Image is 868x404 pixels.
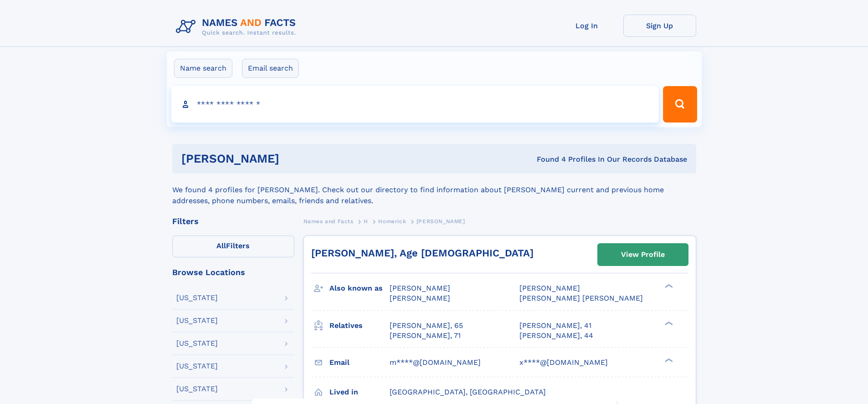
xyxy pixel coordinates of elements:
div: ❯ [663,320,673,326]
h3: Email [329,355,390,370]
a: Sign Up [623,15,696,37]
span: All [216,241,226,250]
a: [PERSON_NAME], 41 [519,321,591,331]
button: Search Button [663,86,697,123]
a: View Profile [598,244,688,266]
h3: Lived in [329,384,390,400]
div: View Profile [621,244,665,265]
img: Logo Names and Facts [172,15,303,39]
a: [PERSON_NAME], 65 [390,321,463,331]
a: [PERSON_NAME], Age [DEMOGRAPHIC_DATA] [311,247,534,259]
span: [PERSON_NAME] [390,294,450,302]
div: ❯ [663,357,673,363]
a: H [364,215,368,227]
input: search input [171,86,659,123]
span: [PERSON_NAME] [PERSON_NAME] [519,294,643,302]
span: Homerick [378,218,406,225]
span: [PERSON_NAME] [416,218,465,225]
a: Log In [550,15,623,37]
label: Name search [174,59,232,78]
div: We found 4 profiles for [PERSON_NAME]. Check out our directory to find information about [PERSON_... [172,174,696,206]
a: Names and Facts [303,215,354,227]
div: [US_STATE] [176,340,218,347]
h1: [PERSON_NAME] [181,153,408,164]
div: Browse Locations [172,268,294,276]
div: Found 4 Profiles In Our Records Database [408,154,687,164]
h3: Also known as [329,281,390,296]
div: [US_STATE] [176,385,218,393]
a: [PERSON_NAME], 71 [390,331,461,341]
span: [GEOGRAPHIC_DATA], [GEOGRAPHIC_DATA] [390,388,546,396]
span: [PERSON_NAME] [519,284,580,292]
label: Filters [172,235,294,257]
span: [PERSON_NAME] [390,284,450,292]
div: ❯ [663,283,673,289]
h3: Relatives [329,318,390,333]
label: Email search [242,59,299,78]
a: [PERSON_NAME], 44 [519,331,593,341]
a: Homerick [378,215,406,227]
div: Filters [172,217,294,225]
span: H [364,218,368,225]
div: [US_STATE] [176,317,218,324]
div: [US_STATE] [176,294,218,302]
div: [US_STATE] [176,363,218,370]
